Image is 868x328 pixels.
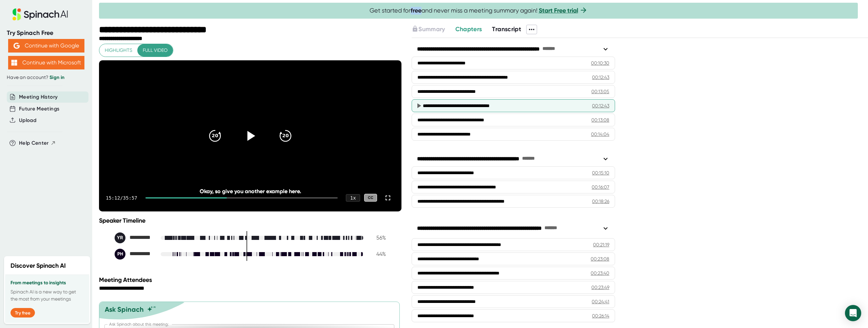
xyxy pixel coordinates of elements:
[106,195,137,201] div: 15:12 / 35:57
[592,184,609,190] div: 00:16:07
[369,234,386,241] div: 56 %
[592,169,609,176] div: 00:15:10
[592,298,609,305] div: 00:24:41
[845,305,861,321] div: Open Intercom Messenger
[50,75,64,80] a: Sign in
[19,105,59,113] button: Future Meetings
[115,249,155,260] div: Ping Huang
[19,93,58,101] button: Meeting History
[19,117,36,124] button: Upload
[591,284,609,291] div: 00:23:49
[593,241,609,248] div: 00:21:19
[19,139,56,147] button: Help Center
[19,139,49,147] span: Help Center
[455,25,482,34] button: Chapters
[346,194,360,202] div: 1 x
[591,60,609,66] div: 00:10:30
[591,255,609,262] div: 00:23:08
[105,305,144,313] div: Ask Spinach
[115,249,125,260] div: PH
[455,25,482,33] span: Chapters
[115,232,155,243] div: Yoni Ramon
[105,46,132,55] span: Highlights
[7,75,85,81] div: Have an account?
[11,288,84,303] p: Spinach AI is a new way to get the most from your meetings
[418,25,445,33] span: Summary
[592,198,609,205] div: 00:18:26
[492,25,521,34] button: Transcript
[99,44,138,57] button: Highlights
[11,280,84,286] h3: From meetings to insights
[11,308,35,317] button: Try free
[143,46,167,55] span: Full video
[115,232,125,243] div: YR
[591,117,609,123] div: 00:13:08
[591,131,609,138] div: 00:14:04
[592,74,609,81] div: 00:12:43
[8,56,84,69] button: Continue with Microsoft
[364,194,377,202] div: CC
[99,217,401,224] div: Speaker Timeline
[7,29,85,37] div: Try Spinach Free
[591,88,609,95] div: 00:13:05
[129,188,371,194] div: Okay, so give you another example here.
[369,251,386,257] div: 44 %
[412,25,445,34] button: Summary
[137,44,173,57] button: Full video
[11,261,66,270] h2: Discover Spinach AI
[411,7,421,14] b: free
[591,270,609,276] div: 00:23:40
[592,102,609,109] div: 00:12:43
[592,312,609,319] div: 00:26:14
[99,276,403,284] div: Meeting Attendees
[539,7,578,14] a: Start Free trial
[14,43,20,49] img: Aehbyd4JwY73AAAAAElFTkSuQmCC
[370,7,588,15] span: Get started for and never miss a meeting summary again!
[492,25,521,33] span: Transcript
[8,39,84,53] button: Continue with Google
